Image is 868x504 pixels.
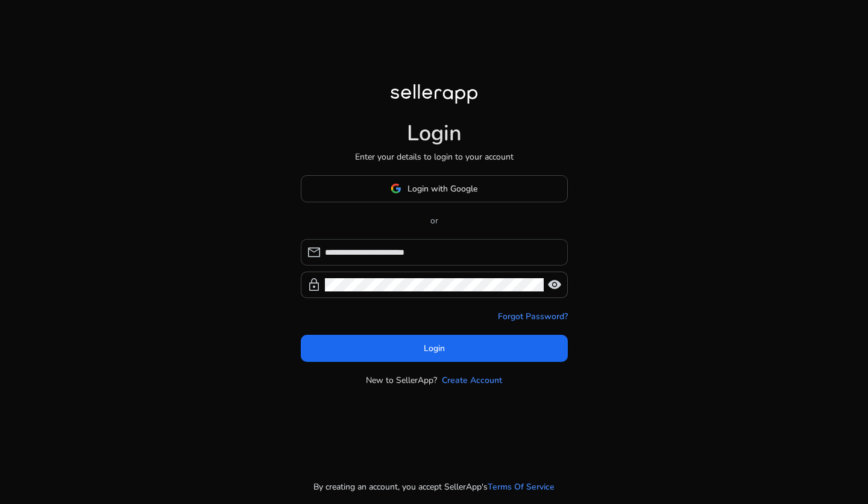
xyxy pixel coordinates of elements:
[301,214,568,227] p: or
[407,182,477,195] span: Login with Google
[391,183,401,194] img: google-logo.svg
[488,481,555,493] a: Terms Of Service
[498,310,568,323] a: Forgot Password?
[307,278,321,292] span: lock
[301,335,568,362] button: Login
[366,374,437,387] p: New to SellerApp?
[442,374,502,387] a: Create Account
[547,278,562,292] span: visibility
[355,151,514,163] p: Enter your details to login to your account
[301,175,568,202] button: Login with Google
[407,120,462,146] h1: Login
[424,342,445,355] span: Login
[307,245,321,260] span: mail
